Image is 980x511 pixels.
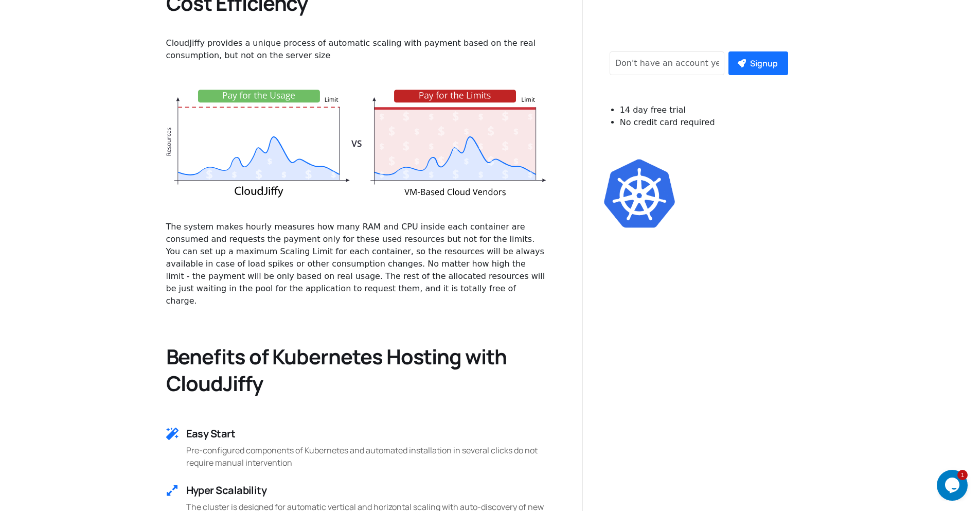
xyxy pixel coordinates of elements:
[166,87,546,200] img: Pay-per-Use-Pricing-for-Kubernetes-01.svg
[620,116,799,129] li: No credit card required
[937,470,970,501] iframe: chat widget
[166,343,546,397] h2: Benefits of Kubernetes Hosting with CloudJiffy
[603,157,675,230] img: kubernetes_Image.png
[728,51,788,75] button: Signup
[166,221,546,307] p: The system makes hourly measures how many RAM and CPU inside each container are consumed and requ...
[186,444,546,469] p: Pre-configured components of Kubernetes and automated installation in several clicks do not requi...
[186,427,236,440] span: Easy Start
[620,104,799,116] li: 14 day free trial
[186,483,267,497] span: Hyper Scalability
[610,51,725,75] input: Don't have an account yet?
[166,37,546,62] p: CloudJiffy provides a unique process of automatic scaling with payment based on the real consumpt...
